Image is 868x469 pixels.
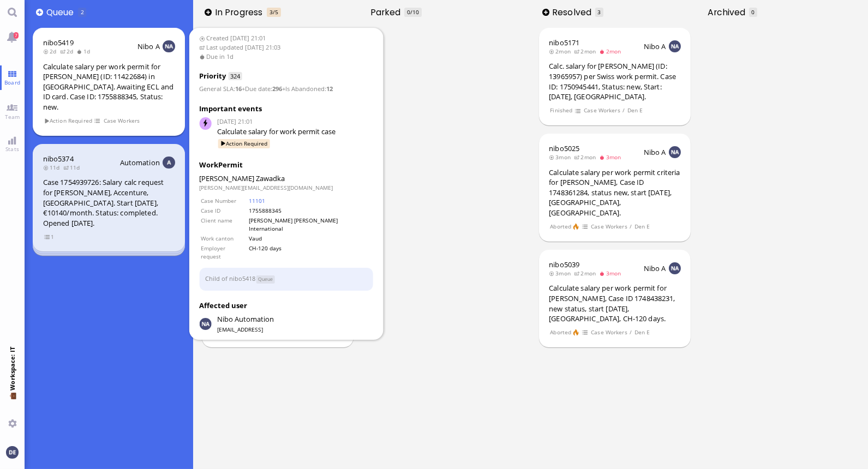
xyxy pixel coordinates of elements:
[256,173,285,183] span: Zawadka
[199,318,211,330] img: Nibo Automation
[552,6,595,19] span: Resolved
[199,104,373,115] h3: Important events
[218,139,270,148] span: Action Required
[669,146,681,158] img: NA
[549,143,579,153] a: nibo5025
[200,234,247,243] td: Work canton
[163,157,175,169] img: Aut
[43,177,175,228] div: Case 1754939726: Salary calc request for [PERSON_NAME], Accenture, [GEOGRAPHIC_DATA]. Start [DATE...
[229,73,242,81] span: 324
[63,164,83,171] span: 11d
[235,85,242,93] strong: 16
[76,47,93,55] span: 1d
[199,85,242,93] span: :
[199,52,373,62] span: Due in 1d
[6,446,18,458] img: You
[600,47,625,55] span: 2mon
[103,116,140,125] span: Case Workers
[708,6,749,19] span: Archived
[285,85,325,93] span: Is Abandoned
[163,40,175,52] img: NA
[199,34,373,43] span: Created [DATE] 21:01
[46,6,77,19] span: Queue
[282,85,285,93] span: +
[407,8,410,16] span: 0
[273,8,278,16] span: /5
[550,328,572,337] span: Aborted
[217,315,274,326] span: automation@nibo.ai
[43,38,74,47] a: nibo5419
[2,79,23,86] span: Board
[199,71,226,81] span: Priority
[43,164,63,171] span: 11d
[43,47,60,55] span: 2d
[584,106,621,115] span: Case Workers
[574,153,599,161] span: 2mon
[199,184,373,191] dd: [PERSON_NAME][EMAIL_ADDRESS][DOMAIN_NAME]
[597,8,601,16] span: 3
[205,274,255,282] a: Child of nibo5418
[248,244,372,261] td: CH-120 days
[634,222,650,231] span: Den E
[549,269,574,277] span: 3mon
[600,269,625,277] span: 3mon
[217,127,373,137] div: Calculate salary for work permit case
[591,328,628,337] span: Case Workers
[272,85,282,93] strong: 296
[43,62,175,112] div: Calculate salary per work permit for [PERSON_NAME] (ID: 11422684) in [GEOGRAPHIC_DATA]. Awaiting ...
[644,41,666,51] span: Nibo A
[43,154,74,164] a: nibo5374
[245,85,271,93] span: Due date
[549,260,579,269] a: nibo5039
[120,158,160,167] span: Automation
[199,160,373,171] div: WorkPermit
[542,9,549,16] button: Add
[242,85,282,93] span: :
[199,301,373,312] h3: Affected user
[199,43,373,52] span: Last updated [DATE] 21:03
[2,113,23,121] span: Team
[248,234,372,243] td: Vaud
[629,328,632,337] span: /
[267,8,280,17] span: In progress is overloaded
[751,8,755,16] span: 0
[622,106,625,115] span: /
[282,85,333,93] span: :
[217,326,274,333] span: [EMAIL_ADDRESS]
[627,106,643,115] span: Den E
[242,85,245,93] span: +
[549,47,574,55] span: 2mon
[8,390,16,415] span: 💼 Workspace: IT
[137,41,160,51] span: Nibo A
[256,275,276,284] span: Status
[644,263,666,273] span: Nibo A
[634,328,650,337] span: Den E
[591,222,628,231] span: Case Workers
[550,106,573,115] span: Finished
[215,6,266,19] span: In progress
[60,47,77,55] span: 2d
[199,85,234,93] span: General SLA
[549,61,681,101] div: Calc. salary for [PERSON_NAME] (ID: 13965957) per Swiss work permit. Case ID: 1750945441, Status:...
[549,283,681,323] div: Calculate salary per work permit for [PERSON_NAME], Case ID 1748438231, new status, start [DATE],...
[200,196,247,205] td: Case Number
[549,38,579,47] a: nibo5171
[248,206,372,215] td: 1755888345
[199,173,254,183] span: [PERSON_NAME]
[44,116,93,125] span: Action Required
[549,153,574,161] span: 3mon
[644,147,666,157] span: Nibo A
[600,153,625,161] span: 3mon
[36,9,43,16] button: Add
[549,167,681,218] div: Calculate salary per work permit criteria for [PERSON_NAME], Case ID 1748361284, status new, star...
[200,244,247,261] td: Employer request
[200,206,247,215] td: Case ID
[81,8,84,16] span: 2
[669,262,681,274] img: NA
[574,47,599,55] span: 2mon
